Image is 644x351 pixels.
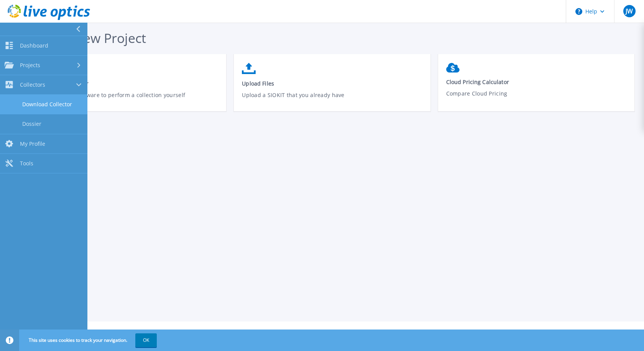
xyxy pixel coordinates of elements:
a: Cloud Pricing CalculatorCompare Cloud Pricing [438,59,634,113]
span: Dashboard [20,42,48,49]
span: My Profile [20,140,45,147]
span: Start a New Project [30,29,146,47]
p: Compare Cloud Pricing [446,89,627,107]
span: Download Collector [38,80,219,87]
a: Download CollectorDownload the software to perform a collection yourself [30,59,226,114]
span: Collectors [20,81,45,88]
span: JW [626,8,633,14]
p: Upload a SIOKIT that you already have [242,91,422,109]
span: Cloud Pricing Calculator [446,78,627,86]
a: Upload FilesUpload a SIOKIT that you already have [234,59,430,114]
button: OK [135,333,157,347]
span: Projects [20,62,40,69]
span: This site uses cookies to track your navigation. [21,333,157,347]
span: Upload Files [242,80,422,87]
p: Download the software to perform a collection yourself [38,91,219,109]
span: Tools [20,160,33,167]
